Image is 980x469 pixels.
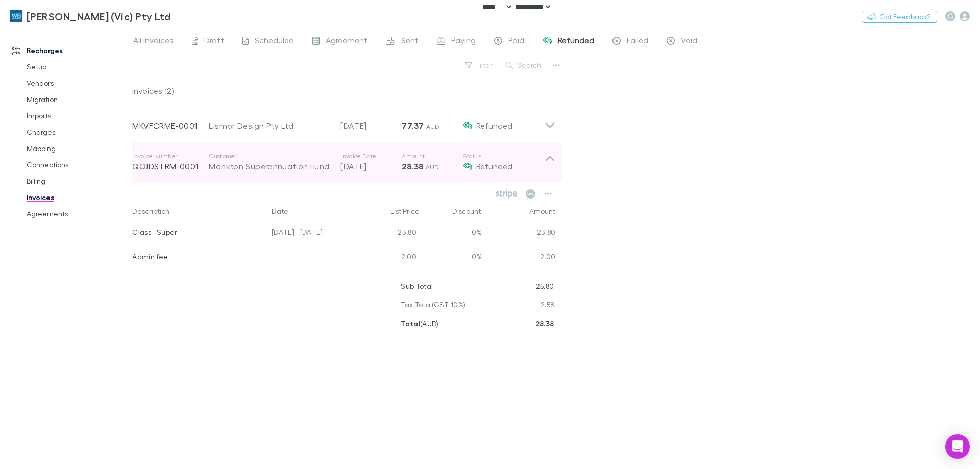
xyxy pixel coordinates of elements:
[401,35,419,48] span: Sent
[16,59,138,75] a: Setup
[16,189,138,206] a: Invoices
[627,35,648,48] span: Failed
[10,10,22,22] img: William Buck (Vic) Pty Ltd's Logo
[451,35,476,48] span: Paying
[16,157,138,173] a: Connections
[401,295,465,314] p: Tax Total (GST 10%)
[541,295,554,314] p: 2.58
[501,59,547,71] button: Search
[460,59,499,71] button: Filter
[16,108,138,124] a: Imports
[267,221,359,246] div: [DATE] - [DATE]
[132,152,209,160] p: Invoice Number
[209,119,330,132] div: Lismor Design Pty Ltd
[133,35,174,48] span: All invoices
[132,221,263,243] div: Class - Super
[326,35,367,48] span: Agreement
[402,161,423,171] strong: 28.38
[463,152,545,160] p: Status
[132,160,209,172] p: QOJDSTRM-0001
[421,221,482,246] div: 0%
[340,160,402,172] p: [DATE]
[508,35,524,48] span: Paid
[2,42,138,59] a: Recharges
[535,319,554,328] strong: 28.38
[402,120,424,131] strong: 77.37
[16,75,138,91] a: Vendors
[482,246,556,270] div: 2.00
[862,11,937,23] button: Got Feedback?
[426,122,440,130] span: AUD
[421,246,482,270] div: 0%
[16,91,138,108] a: Migration
[255,35,294,48] span: Scheduled
[401,314,438,333] p: ( AUD )
[124,142,563,183] div: Invoice NumberQOJDSTRM-0001CustomerMonkton Superannuation FundInvoice Date[DATE]Amount28.38 AUDSt...
[359,246,421,270] div: 2.00
[359,221,421,246] div: 23.80
[426,163,439,171] span: AUD
[402,152,463,160] p: Amount
[401,277,433,295] p: Sub Total
[401,319,420,328] strong: Total
[132,119,209,132] p: MKVFCRME-0001
[124,101,563,142] div: MKVFCRME-0001Lismor Design Pty Ltd[DATE]77.37 AUDRefunded
[132,246,263,267] div: Admin fee
[4,4,177,29] a: [PERSON_NAME] (Vic) Pty Ltd
[209,160,330,172] div: Monkton Superannuation Fund
[476,120,512,130] span: Refunded
[945,434,970,459] div: Open Intercom Messenger
[536,277,554,295] p: 25.80
[16,173,138,189] a: Billing
[476,161,512,171] span: Refunded
[209,152,330,160] p: Customer
[340,119,402,132] p: [DATE]
[16,124,138,140] a: Charges
[204,35,224,48] span: Draft
[16,140,138,157] a: Mapping
[558,35,594,48] span: Refunded
[16,206,138,222] a: Agreements
[681,35,697,48] span: Void
[27,10,170,22] h3: [PERSON_NAME] (Vic) Pty Ltd
[340,152,402,160] p: Invoice Date
[482,221,556,246] div: 23.80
